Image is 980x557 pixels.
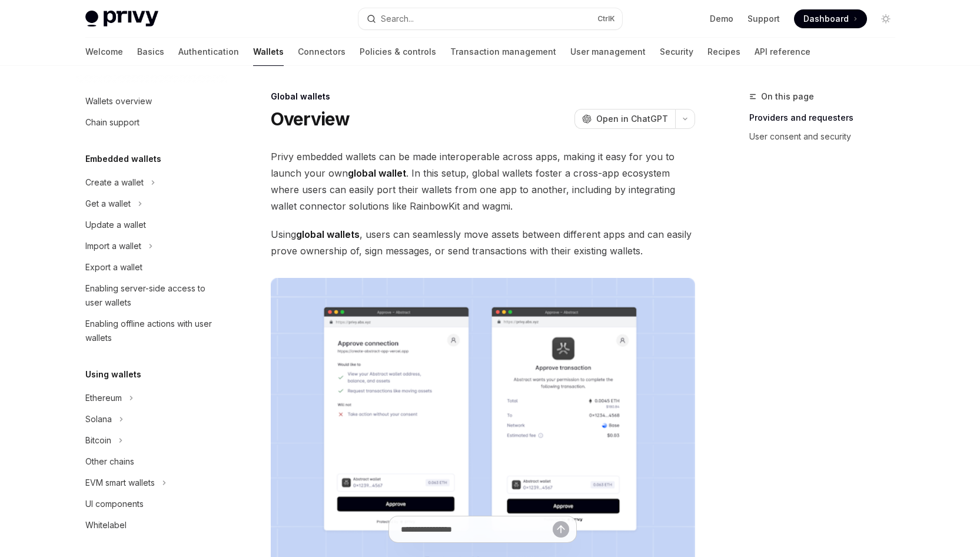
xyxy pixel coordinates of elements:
a: Demo [710,13,733,25]
div: Create a wallet [85,175,144,190]
a: Support [748,13,780,25]
a: Basics [137,38,164,66]
a: Welcome [85,38,123,66]
a: UI components [76,493,227,515]
a: User management [570,38,646,66]
a: Providers and requesters [749,108,905,127]
div: Import a wallet [85,239,141,253]
div: Enabling server-side access to user wallets [85,281,220,310]
a: API reference [755,38,810,66]
a: Transaction management [450,38,556,66]
a: Dashboard [794,9,867,28]
span: Ctrl K [597,14,615,24]
button: Send message [553,521,569,538]
a: Chain support [76,112,227,133]
div: Update a wallet [85,218,146,232]
a: Connectors [298,38,346,66]
span: Privy embedded wallets can be made interoperable across apps, making it easy for you to launch yo... [271,148,695,214]
div: Export a wallet [85,260,142,274]
strong: global wallets [296,228,360,240]
a: Authentication [178,38,239,66]
div: Whitelabel [85,518,127,532]
div: Bitcoin [85,433,111,447]
a: Recipes [707,38,740,66]
h5: Using wallets [85,367,141,382]
span: Open in ChatGPT [596,113,668,125]
img: light logo [85,11,158,27]
div: Get a wallet [85,197,131,211]
a: Wallets overview [76,91,227,112]
a: Security [660,38,693,66]
button: Open in ChatGPT [574,109,675,129]
div: Wallets overview [85,94,152,108]
a: Wallets [253,38,284,66]
div: Enabling offline actions with user wallets [85,317,220,345]
button: Toggle dark mode [876,9,895,28]
div: UI components [85,497,144,511]
div: Global wallets [271,91,695,102]
div: Chain support [85,115,139,130]
div: Search... [381,12,414,26]
a: Export a wallet [76,257,227,278]
div: Solana [85,412,112,426]
div: EVM smart wallets [85,476,155,490]
div: Other chains [85,455,134,469]
a: User consent and security [749,127,905,146]
h1: Overview [271,108,350,130]
a: Enabling offline actions with user wallets [76,313,227,349]
span: Using , users can seamlessly move assets between different apps and can easily prove ownership of... [271,226,695,259]
h5: Embedded wallets [85,152,161,166]
a: Update a wallet [76,214,227,236]
span: Dashboard [803,13,849,25]
div: Ethereum [85,391,122,405]
strong: global wallet [348,167,406,179]
a: Enabling server-side access to user wallets [76,278,227,313]
button: Search...CtrlK [358,8,622,29]
a: Whitelabel [76,515,227,536]
a: Other chains [76,451,227,472]
span: On this page [761,89,814,104]
a: Policies & controls [360,38,436,66]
